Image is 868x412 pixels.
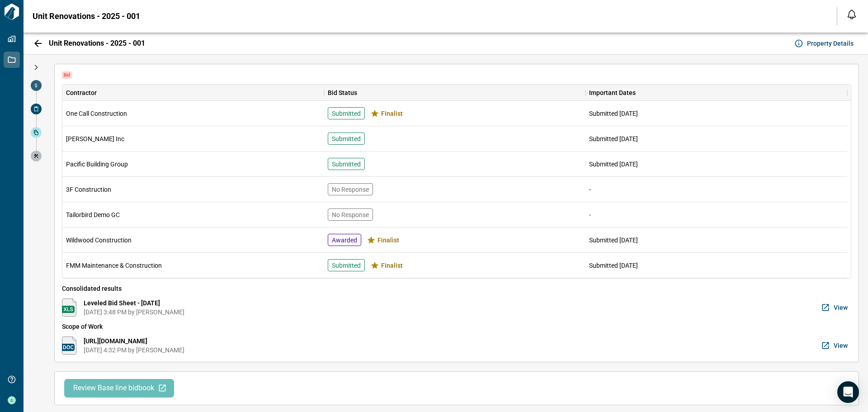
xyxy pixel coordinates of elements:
div: Bid Status [328,85,357,101]
div: Submitted [328,107,365,119]
span: Submitted [DATE] [589,262,638,269]
button: View [819,336,851,355]
span: Property Details [807,39,854,48]
div: Submitted [328,133,365,145]
div: Contractor [66,85,97,101]
span: - [589,211,591,218]
span: Submitted [DATE] [589,110,638,117]
img: https://docs.google.com/document/d/16hJkmOxpG0cSF-I7tw2BHeXpn6BkBcHy [62,336,76,355]
span: Unit Renovations - 2025 - 001 [33,12,140,21]
div: Important Dates [589,85,636,101]
span: [PERSON_NAME] Inc [66,134,124,143]
span: One Call Construction [66,109,127,118]
span: Pacific Building Group [66,160,128,169]
div: Open Intercom Messenger [837,381,859,403]
div: No Response [328,208,373,221]
div: Contractor [62,85,324,101]
span: [DATE] 3:48 PM by [PERSON_NAME] [84,308,184,317]
span: [DATE] 4:32 PM by [PERSON_NAME] [84,346,184,355]
button: Open notification feed [844,7,859,22]
span: Consolidated results [62,284,851,293]
button: Review Base line bidbook [64,379,174,398]
span: Submitted [DATE] [589,135,638,142]
div: Awarded [328,234,361,246]
span: Review Base line bidbook [73,384,154,393]
div: No Response [328,183,373,195]
span: Bid [62,71,72,79]
span: Submitted [DATE] [589,161,638,168]
span: Finalist [381,261,403,270]
span: - [589,186,591,193]
span: Scope of Work [62,322,851,331]
span: [URL][DOMAIN_NAME] [84,336,184,346]
div: Submitted [328,259,365,271]
button: View [819,298,851,317]
span: 3F Construction [66,185,111,194]
div: Important Dates [585,85,847,101]
img: https://docs.google.com/spreadsheets/d/1iWLL3Mokh96MMzx8njl7YWFZIgG-FCaB74Vlmei1M4M [62,298,76,317]
div: Bid Status [324,85,586,101]
button: Property Details [793,36,857,51]
span: View [834,341,848,350]
span: FMM Maintenance & Construction [66,261,162,270]
span: Wildwood Construction [66,236,132,245]
span: Leveled Bid Sheet - [DATE] [84,298,184,308]
span: Finalist [377,236,399,245]
span: Finalist [381,109,403,118]
div: Submitted [328,158,365,170]
span: Submitted [DATE] [589,237,638,244]
span: View [834,303,848,312]
span: Unit Renovations - 2025 - 001 [49,39,145,48]
span: Tailorbird Demo GC [66,210,120,219]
